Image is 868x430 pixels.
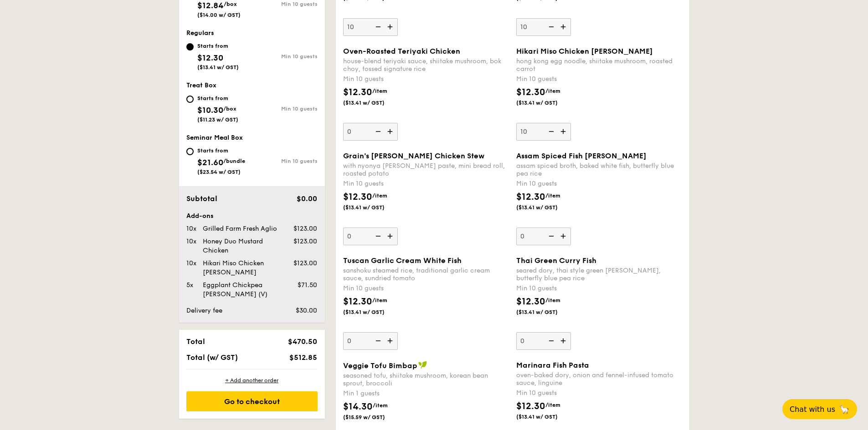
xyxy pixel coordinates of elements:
span: $123.00 [293,259,317,267]
img: icon-add.58712e84.svg [557,123,571,140]
span: $10.30 [197,105,223,115]
input: Starts from$21.60/bundle($23.54 w/ GST)Min 10 guests [186,148,194,155]
div: Min 10 guests [516,284,682,293]
span: ($11.23 w/ GST) [197,116,238,123]
div: Starts from [197,95,238,102]
input: Tuscan Garlic Cream White Fishsanshoku steamed rice, traditional garlic cream sauce, sundried tom... [343,332,398,350]
div: seared dory, thai style green [PERSON_NAME], butterfly blue pea rice [516,267,682,282]
img: icon-reduce.1d2dbef1.svg [370,123,384,140]
span: /item [373,402,388,409]
span: Marinara Fish Pasta [516,361,589,369]
span: Subtotal [186,194,217,203]
span: ($13.41 w/ GST) [516,413,578,420]
img: icon-reduce.1d2dbef1.svg [544,123,557,140]
img: icon-add.58712e84.svg [384,228,398,245]
span: Oven-Roasted Teriyaki Chicken [343,47,460,56]
div: Min 10 guests [516,179,682,188]
span: /item [545,402,560,408]
span: $12.30 [516,296,545,307]
div: Eggplant Chickpea [PERSON_NAME] (V) [199,281,282,299]
div: Go to checkout [186,391,318,411]
span: /item [372,192,387,199]
div: Min 10 guests [252,158,318,164]
span: $12.30 [343,296,372,307]
img: icon-add.58712e84.svg [384,123,398,140]
span: /bundle [223,158,245,164]
span: Treat Box [186,81,216,89]
span: /item [372,88,387,94]
span: $512.85 [289,353,317,362]
img: icon-reduce.1d2dbef1.svg [370,228,384,245]
input: Starts from$12.30($13.41 w/ GST)Min 10 guests [186,43,194,51]
span: $71.50 [298,281,317,289]
span: /item [545,88,560,94]
img: icon-add.58712e84.svg [557,228,571,245]
span: $12.84 [197,0,224,10]
div: 10x [183,237,199,246]
span: ($13.41 w/ GST) [197,64,239,71]
span: ($13.41 w/ GST) [516,204,578,211]
img: icon-reduce.1d2dbef1.svg [544,332,557,349]
div: with nyonya [PERSON_NAME] paste, mini bread roll, roasted potato [343,162,509,177]
span: ($13.41 w/ GST) [516,309,578,316]
input: Grain's [PERSON_NAME] Chicken Stewwith nyonya [PERSON_NAME] paste, mini bread roll, roasted potat... [343,228,398,245]
img: icon-add.58712e84.svg [384,18,398,35]
div: hong kong egg noodle, shiitake mushroom, roasted carrot [516,57,682,73]
span: 🦙 [839,404,850,415]
span: $14.30 [343,401,373,412]
span: Veggie Tofu Bimbap [343,361,417,370]
span: ($13.41 w/ GST) [343,204,405,211]
div: house-blend teriyaki sauce, shiitake mushroom, bok choy, tossed signature rice [343,57,509,73]
div: 10x [183,224,199,233]
div: Min 10 guests [516,75,682,84]
span: Tuscan Garlic Cream White Fish [343,256,462,265]
div: Starts from [197,42,239,50]
input: Oven-Roasted Teriyaki Chickenhouse-blend teriyaki sauce, shiitake mushroom, bok choy, tossed sign... [343,123,398,141]
div: Min 10 guests [343,284,509,293]
span: ($23.54 w/ GST) [197,169,241,175]
div: Min 10 guests [252,106,318,112]
div: + Add another order [186,377,318,384]
span: Grain's [PERSON_NAME] Chicken Stew [343,152,484,160]
input: Min 10 guests$12.30/item($13.41 w/ GST) [516,18,571,36]
span: Total [186,337,205,346]
img: icon-reduce.1d2dbef1.svg [544,18,557,35]
div: oven-baked dory, onion and fennel-infused tomato sauce, linguine [516,371,682,387]
div: Min 10 guests [252,53,318,60]
span: Seminar Meal Box [186,134,243,142]
input: Thai Green Curry Fishseared dory, thai style green [PERSON_NAME], butterfly blue pea riceMin 10 g... [516,332,571,350]
span: /box [224,1,237,7]
span: /box [223,106,236,112]
span: $12.30 [343,87,372,98]
div: Grilled Farm Fresh Aglio [199,224,282,233]
div: Honey Duo Mustard Chicken [199,237,282,255]
img: icon-reduce.1d2dbef1.svg [370,18,384,35]
span: Hikari Miso Chicken [PERSON_NAME] [516,47,653,56]
div: assam spiced broth, baked white fish, butterfly blue pea rice [516,162,682,177]
img: icon-vegan.f8ff3823.svg [418,361,427,369]
span: ($13.41 w/ GST) [343,99,405,106]
span: /item [372,297,387,304]
div: Min 10 guests [343,75,509,84]
span: $12.30 [197,53,223,63]
div: 5x [183,281,199,290]
img: icon-reduce.1d2dbef1.svg [544,228,557,245]
div: Min 10 guests [252,1,318,7]
div: seasoned tofu, shiitake mushroom, korean bean sprout, broccoli [343,372,509,387]
input: Min 10 guests$12.30/item($13.41 w/ GST) [343,18,398,36]
span: ($15.59 w/ GST) [343,414,405,421]
span: $21.60 [197,157,223,167]
img: icon-reduce.1d2dbef1.svg [370,332,384,349]
input: Starts from$10.30/box($11.23 w/ GST)Min 10 guests [186,96,194,103]
span: /item [545,192,560,199]
span: Regulars [186,29,214,37]
span: Thai Green Curry Fish [516,256,596,265]
img: icon-add.58712e84.svg [557,18,571,35]
span: ($13.41 w/ GST) [516,99,578,106]
img: icon-add.58712e84.svg [557,332,571,349]
span: ($13.41 w/ GST) [343,309,405,316]
span: Delivery fee [186,307,222,314]
span: Assam Spiced Fish [PERSON_NAME] [516,152,647,160]
span: ($14.00 w/ GST) [197,12,241,18]
div: Min 10 guests [343,179,509,188]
